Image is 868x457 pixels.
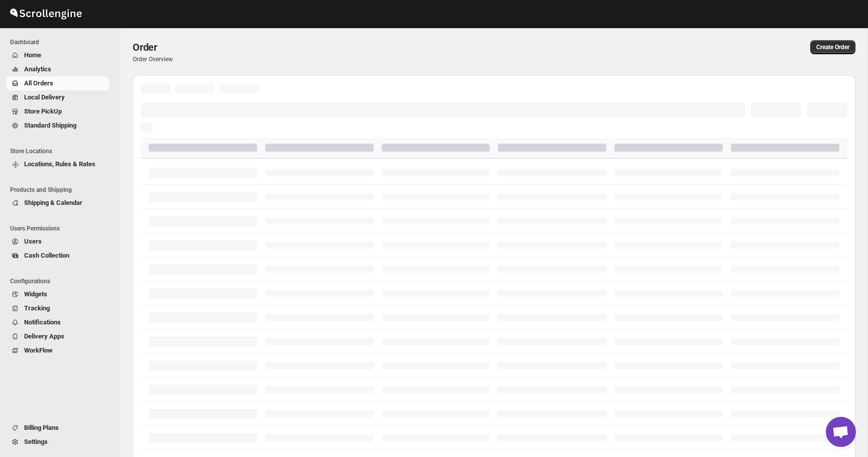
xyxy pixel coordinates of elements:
[6,421,110,435] button: Billing Plans
[24,51,41,59] span: Home
[6,301,110,315] button: Tracking
[133,41,157,53] span: Order
[10,186,114,194] span: Products and Shipping
[24,252,69,259] span: Cash Collection
[6,235,110,249] button: Users
[24,347,53,354] span: WorkFlow
[6,48,110,62] button: Home
[826,417,856,447] div: Open chat
[24,424,59,431] span: Billing Plans
[6,329,110,344] button: Delivery Apps
[24,199,82,206] span: Shipping & Calendar
[10,224,114,233] span: Users Permissions
[6,76,110,90] button: All Orders
[6,435,110,449] button: Settings
[24,318,61,326] span: Notifications
[10,38,114,46] span: Dashboard
[24,332,64,340] span: Delivery Apps
[24,290,47,298] span: Widgets
[24,160,95,168] span: Locations, Rules & Rates
[6,344,110,358] button: WorkFlow
[24,238,42,245] span: Users
[24,107,62,115] span: Store PickUp
[24,65,51,73] span: Analytics
[6,62,110,76] button: Analytics
[6,249,110,263] button: Cash Collection
[24,438,48,445] span: Settings
[24,79,53,87] span: All Orders
[24,304,50,312] span: Tracking
[6,157,110,171] button: Locations, Rules & Rates
[10,277,114,285] span: Configurations
[810,40,855,54] button: Create custom order
[6,196,110,210] button: Shipping & Calendar
[6,315,110,329] button: Notifications
[6,287,110,301] button: Widgets
[10,147,114,155] span: Store Locations
[133,55,173,63] p: Order Overview
[24,93,65,101] span: Local Delivery
[24,122,76,129] span: Standard Shipping
[816,43,849,51] span: Create Order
